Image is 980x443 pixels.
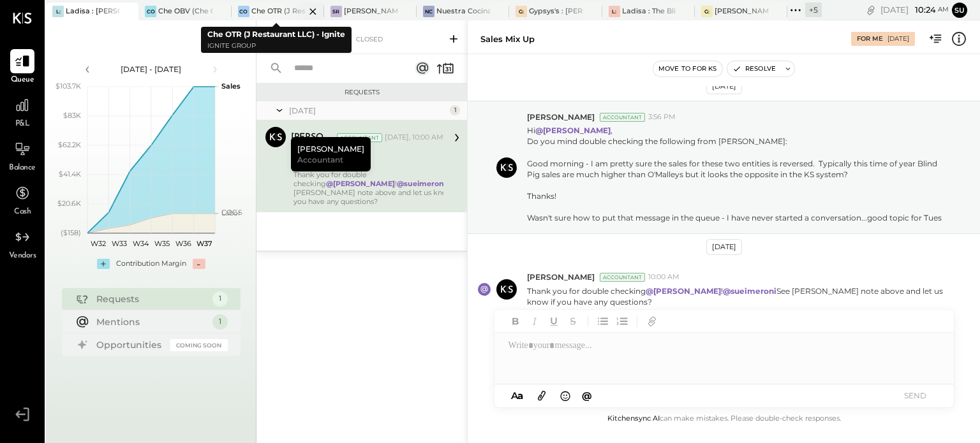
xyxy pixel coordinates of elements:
a: Queue [1,49,44,86]
div: [DATE] [887,34,909,43]
button: Italic [526,313,543,330]
div: [DATE] - [DATE] [97,64,205,75]
text: W35 [154,239,169,248]
div: Nuestra Cocina LLC - [GEOGRAPHIC_DATA] [436,6,490,17]
b: Che OTR (J Restaurant LLC) - Ignite [207,29,345,39]
span: 10 : 24 [910,4,936,16]
div: [DATE] [289,105,447,116]
div: + 5 [805,3,822,17]
div: Ladisa : The Blind Pig [622,6,676,17]
span: Cash [14,207,31,218]
span: Vendors [9,251,36,262]
div: 1 [212,314,228,330]
div: - [193,259,205,269]
div: G: [516,6,527,17]
strong: @[PERSON_NAME] [326,179,395,188]
span: a [517,389,523,402]
span: Queue [11,75,34,86]
div: G: [701,6,713,17]
div: Thank you for double checking ! See [PERSON_NAME] note above and let us know if you have any ques... [293,170,459,206]
div: For Me [857,34,883,43]
div: NC [423,6,434,17]
span: [PERSON_NAME] [527,272,595,282]
button: Unordered List [595,313,611,330]
strong: @sueimeroni [723,286,776,296]
div: Gypsys's : [PERSON_NAME] on the levee [529,6,583,17]
div: [DATE] [706,239,742,255]
div: copy link [865,3,877,17]
button: @ [578,388,596,403]
div: L: [52,6,64,17]
a: Vendors [1,225,44,262]
div: L: [609,6,620,17]
text: $20.6K [57,199,81,208]
div: CO [145,6,156,17]
p: Thank you for double checking ! See [PERSON_NAME] note above and let us know if you have any ques... [527,286,947,307]
div: Closed [350,33,389,46]
div: Thanks! Wasn't sure how to put that message in the queue - I have never started a conversation...... [527,191,947,223]
div: Requests [263,88,461,97]
button: Move to for ks [653,61,722,76]
text: W36 [175,239,191,248]
span: 3:56 PM [648,112,676,122]
div: Requests [96,293,206,305]
a: Cash [1,181,44,218]
button: su [952,3,967,18]
text: W37 [196,239,212,248]
p: Hi , [527,125,947,223]
text: W32 [90,239,105,248]
text: $41.4K [59,170,81,178]
a: P&L [1,93,44,130]
button: Underline [546,313,562,330]
div: Coming Soon [170,339,228,351]
div: Good morning - I am pretty sure the sales for these two entities is reversed. Typically this time... [527,158,947,180]
button: Resolve [727,61,781,76]
a: Balance [1,137,44,174]
text: $103.7K [56,82,81,91]
div: Sales Mix Up [480,33,535,45]
text: $62.2K [58,140,81,149]
strong: @[PERSON_NAME] [646,286,721,296]
div: Che OBV (Che OBV LLC) - Ignite [158,6,212,17]
div: Ladisa : [PERSON_NAME] in the Alley [66,6,119,17]
span: [PERSON_NAME] [527,112,595,122]
div: Che OTR (J Restaurant LLC) - Ignite [251,6,305,17]
div: Do you mind double checking the following from [PERSON_NAME]: [527,136,947,147]
p: Ignite Group [207,41,345,52]
button: Aa [507,389,528,403]
span: Accountant [297,154,343,165]
div: Accountant [337,133,382,142]
div: [PERSON_NAME] [291,131,334,144]
text: W34 [132,239,149,248]
div: Accountant [600,113,645,122]
strong: @sueimeroni [397,179,446,188]
div: Contribution Margin [116,259,186,269]
button: SEND [890,387,941,404]
div: [PERSON_NAME]' Rooftop - Ignite [344,6,397,17]
button: Ordered List [614,313,630,330]
span: 10:00 AM [648,272,679,282]
div: [DATE], 10:00 AM [385,133,443,143]
text: Sales [221,82,241,91]
text: $83K [63,111,81,120]
div: Accountant [600,273,645,282]
div: SR [330,6,342,17]
div: 1 [212,291,228,307]
span: P&L [15,119,30,130]
div: [PERSON_NAME]'s : [PERSON_NAME]'s [715,6,768,17]
text: Labor [221,208,241,217]
div: [DATE] [706,78,742,94]
text: W33 [112,239,127,248]
button: Add URL [644,313,660,330]
div: Mentions [96,316,206,328]
div: 1 [450,105,460,115]
button: Strikethrough [565,313,581,330]
strong: @[PERSON_NAME] [535,126,611,135]
span: Balance [9,163,36,174]
div: Opportunities [96,338,164,351]
span: @ [582,389,592,402]
button: Bold [507,313,524,330]
div: [PERSON_NAME] [291,137,371,171]
div: [DATE] [880,4,949,16]
div: CO [238,6,249,17]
